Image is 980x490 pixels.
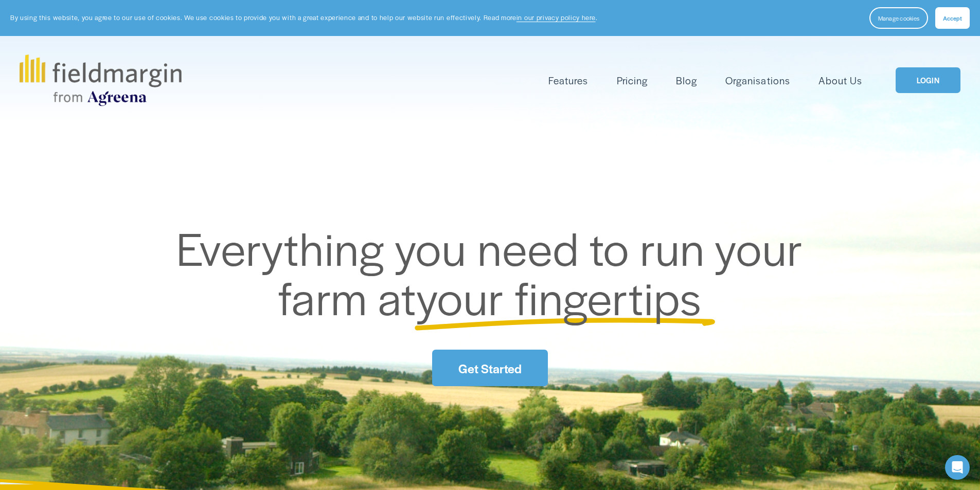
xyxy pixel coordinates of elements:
img: fieldmargin.com [20,55,181,106]
div: Open Intercom Messenger [945,455,970,480]
a: LOGIN [896,67,960,94]
a: Get Started [432,350,547,386]
span: Accept [943,14,962,22]
button: Manage cookies [869,7,928,29]
a: About Us [818,72,862,89]
span: Features [548,73,588,88]
span: your fingertips [416,264,702,329]
a: Blog [676,72,697,89]
span: Manage cookies [878,14,919,22]
a: Organisations [725,72,790,89]
span: Everything you need to run your farm at [176,215,814,329]
p: By using this website, you agree to our use of cookies. We use cookies to provide you with a grea... [10,13,597,23]
button: Accept [935,7,970,29]
a: in our privacy policy here [516,13,596,22]
a: folder dropdown [548,72,588,89]
a: Pricing [617,72,648,89]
